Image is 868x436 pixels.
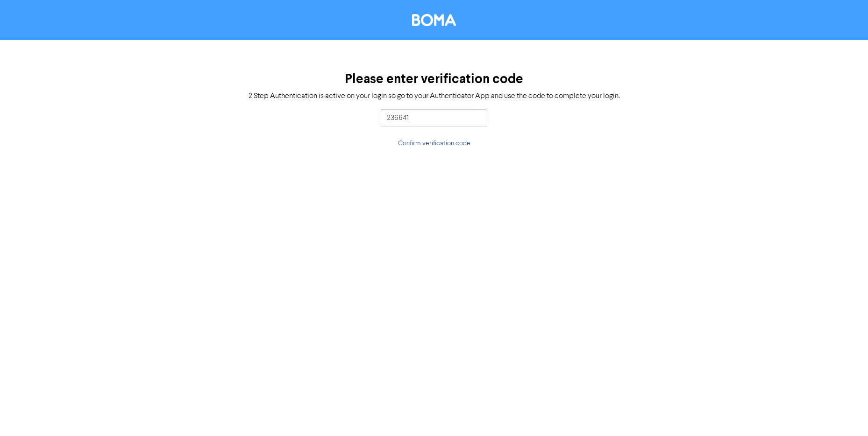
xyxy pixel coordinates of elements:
[748,335,868,436] iframe: Chat Widget
[412,14,456,26] img: BOMA Logo
[249,91,620,102] div: 2 Step Authentication is active on your login so go to your Authenticator App and use the code to...
[398,138,471,149] button: Confirm verification code
[345,71,523,87] h3: Please enter verification code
